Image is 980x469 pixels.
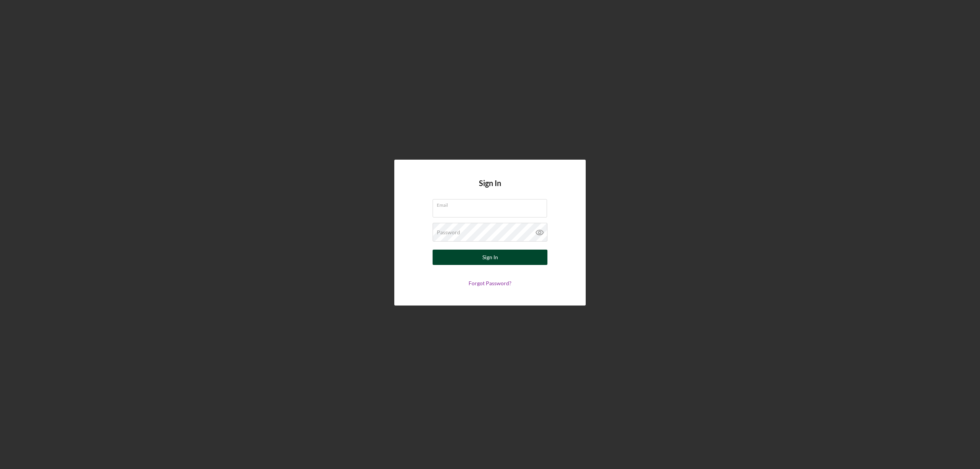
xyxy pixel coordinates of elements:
[433,250,547,265] button: Sign In
[482,250,498,265] div: Sign In
[469,280,511,286] a: Forgot Password?
[479,179,501,199] h4: Sign In
[437,199,547,208] label: Email
[437,229,460,235] label: Password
